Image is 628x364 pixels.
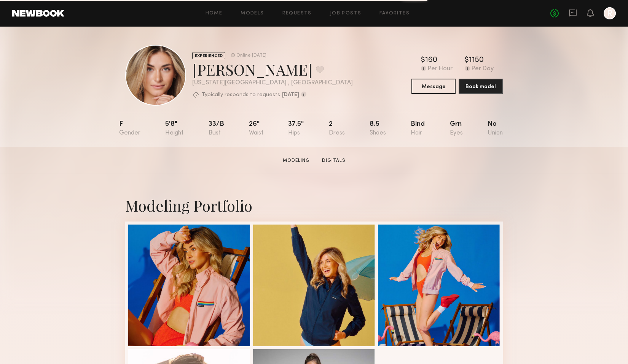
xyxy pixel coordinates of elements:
[241,11,264,16] a: Models
[450,121,463,136] div: Grn
[379,11,410,16] a: Favorites
[604,7,616,19] a: R
[288,121,304,136] div: 37.5"
[192,52,225,59] div: EXPERIENCED
[330,11,362,16] a: Job Posts
[421,57,425,64] div: $
[236,53,266,58] div: Online [DATE]
[428,66,453,73] div: Per Hour
[202,92,280,98] p: Typically responds to requests
[192,59,353,79] div: [PERSON_NAME]
[282,11,312,16] a: Requests
[192,80,353,86] div: [US_STATE][GEOGRAPHIC_DATA] , [GEOGRAPHIC_DATA]
[459,79,503,94] button: Book model
[165,121,183,136] div: 5'8"
[119,121,140,136] div: F
[469,57,484,64] div: 1150
[411,79,456,94] button: Message
[125,195,503,215] div: Modeling Portfolio
[465,57,469,64] div: $
[209,121,224,136] div: 33/b
[249,121,263,136] div: 26"
[411,121,425,136] div: Blnd
[282,92,299,98] b: [DATE]
[319,157,349,164] a: Digitals
[329,121,345,136] div: 2
[472,66,494,73] div: Per Day
[488,121,503,136] div: No
[370,121,386,136] div: 8.5
[206,11,223,16] a: Home
[425,57,437,64] div: 160
[280,157,313,164] a: Modeling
